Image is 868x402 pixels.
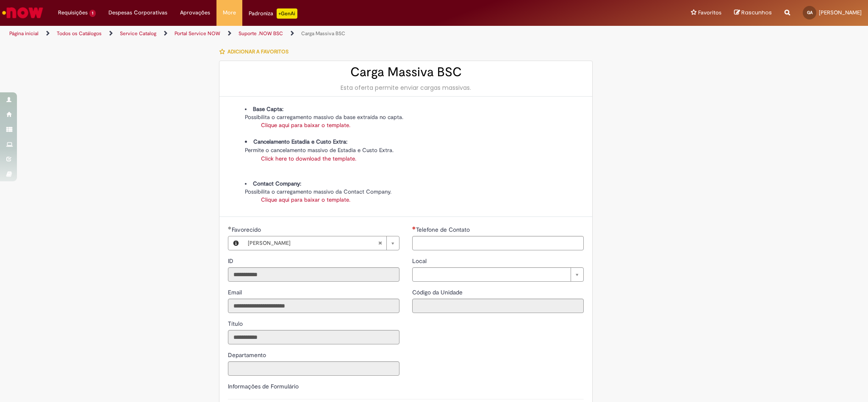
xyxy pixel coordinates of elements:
a: Portal Service NOW [175,30,220,37]
h2: Carga Massiva BSC [228,65,584,79]
span: Rascunhos [741,8,772,17]
input: Código da Unidade [412,299,584,313]
span: Permite o cancelamento massivo de Estadia e Custo Extra. [245,147,394,162]
span: Despesas Corporativas [108,8,167,17]
img: ServiceNow [1,4,44,21]
strong: Contact Company: [253,180,301,187]
label: Somente leitura - Email [228,288,244,297]
label: Somente leitura - Título [228,319,244,328]
a: Clique aqui para baixar o template. [261,196,350,203]
span: Aprovações [180,8,210,17]
a: Todos os Catálogos [57,30,102,37]
button: Adicionar a Favoritos [219,43,293,61]
label: Somente leitura - Departamento [228,351,268,359]
ul: Trilhas de página [6,26,572,42]
a: Clique aqui para baixar o template. [261,122,350,129]
span: [PERSON_NAME] [819,9,862,16]
a: Página inicial [9,30,39,37]
span: Cancelamento Estadia e Custo Extra: [253,138,347,145]
input: Telefone de Contato [412,236,584,250]
span: Local [412,257,428,265]
p: +GenAi [277,8,297,19]
input: Título [228,330,399,344]
input: ID [228,267,399,282]
span: Requisições [58,8,88,17]
span: Somente leitura - ID [228,257,235,265]
span: Possibilita o carregamento massivo da Contact Company. [245,188,391,203]
span: More [223,8,236,17]
a: Carga Massiva BSC [301,30,345,37]
div: Esta oferta permite enviar cargas massivas. [228,83,584,92]
label: Somente leitura - Código da Unidade [412,288,464,297]
span: Somente leitura - Título [228,320,244,327]
span: Possibilita o carregamento massivo da base extraída no capta. [245,114,403,129]
span: GA [807,10,813,15]
strong: Base Capta: [253,105,283,113]
span: Telefone de Contato [416,226,471,233]
input: Email [228,299,399,313]
a: Limpar campo Local [412,267,584,282]
a: Rascunhos [734,9,772,17]
span: Somente leitura - Email [228,288,244,296]
span: Obrigatório Preenchido [228,226,232,230]
label: Informações de Formulário [228,383,299,390]
a: Service Catalog [120,30,156,37]
button: Favorecido, Visualizar este registro Giovanni Alves [228,236,244,250]
span: Necessários [412,226,416,230]
span: Somente leitura - Departamento [228,351,268,359]
input: Departamento [228,361,399,376]
label: Somente leitura - ID [228,257,235,265]
a: Click here to download the template. [261,155,356,162]
abbr: Limpar campo Favorecido [374,236,386,250]
span: Somente leitura - Código da Unidade [412,288,464,296]
span: 1 [89,10,96,17]
span: Favorecido, Giovanni Alves [232,226,263,233]
span: Favoritos [698,8,721,17]
a: [PERSON_NAME]Limpar campo Favorecido [244,236,399,250]
a: Suporte .NOW BSC [238,30,283,37]
span: [PERSON_NAME] [248,236,378,250]
div: Padroniza [249,8,297,19]
span: Adicionar a Favoritos [227,48,288,55]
